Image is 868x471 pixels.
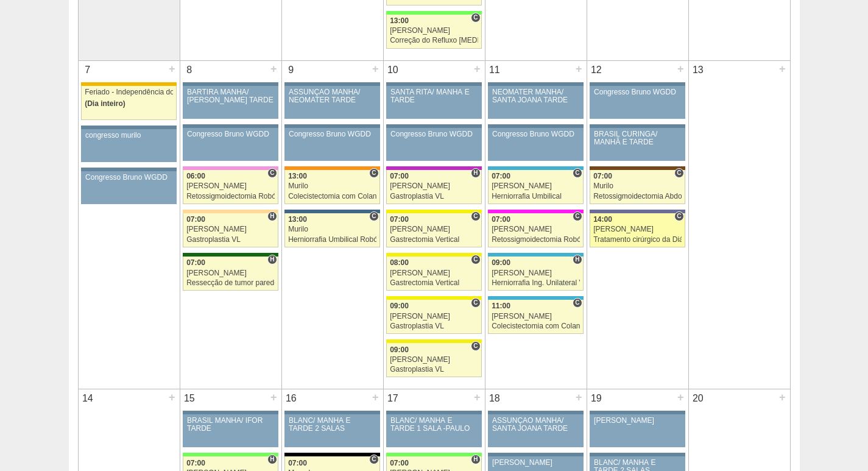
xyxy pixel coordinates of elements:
[390,225,478,233] div: [PERSON_NAME]
[186,459,205,467] span: 07:00
[282,389,301,408] div: 16
[186,172,205,180] span: 06:00
[186,215,205,224] span: 07:00
[369,455,378,464] span: Consultório
[81,126,176,129] div: Key: Aviso
[492,313,580,320] div: [PERSON_NAME]
[187,417,274,433] div: BRASIL MANHÃ/ IFOR TARDE
[593,182,682,190] div: Murilo
[485,61,504,79] div: 11
[471,211,480,221] span: Consultório
[390,37,478,44] div: Correção do Refluxo [MEDICAL_DATA] esofágico Robótico
[180,389,199,408] div: 15
[492,269,580,277] div: [PERSON_NAME]
[186,279,275,287] div: Ressecção de tumor parede abdominal pélvica
[81,129,176,162] a: congresso murilo
[288,225,376,233] div: Murilo
[594,130,681,146] div: BRASIL CURINGA/ MANHÃ E TARDE
[488,414,583,447] a: ASSUNÇÃO MANHÃ/ SANTA JOANA TARDE
[390,269,478,277] div: [PERSON_NAME]
[187,88,274,104] div: BARTIRA MANHÃ/ [PERSON_NAME] TARDE
[186,258,205,267] span: 07:00
[390,322,478,330] div: Gastroplastia VL
[386,166,481,170] div: Key: Maria Braido
[471,455,480,464] span: Hospital
[81,168,176,171] div: Key: Aviso
[386,414,481,447] a: BLANC/ MANHÃ E TARDE 1 SALA -PAULO
[386,170,481,204] a: H 07:00 [PERSON_NAME] Gastroplastia VL
[183,124,278,128] div: Key: Aviso
[284,414,379,447] a: BLANC/ MANHÃ E TARDE 2 SALAS
[492,302,510,310] span: 11:00
[777,389,788,405] div: +
[573,168,582,178] span: Consultório
[471,298,480,308] span: Consultório
[390,172,409,180] span: 07:00
[386,343,481,377] a: C 09:00 [PERSON_NAME] Gastroplastia VL
[587,389,606,408] div: 19
[590,213,685,247] a: C 14:00 [PERSON_NAME] Tratamento cirúrgico da Diástase do reto abdomem
[390,193,478,200] div: Gastroplastia VL
[492,172,510,180] span: 07:00
[488,82,583,86] div: Key: Aviso
[689,389,708,408] div: 20
[674,211,683,221] span: Consultório
[574,389,584,405] div: +
[689,61,708,79] div: 13
[390,27,478,35] div: [PERSON_NAME]
[492,130,579,138] div: Congresso Bruno WGDD
[488,170,583,204] a: C 07:00 [PERSON_NAME] Herniorrafia Umbilical
[386,128,481,161] a: Congresso Bruno WGDD
[485,389,504,408] div: 18
[386,82,481,86] div: Key: Aviso
[593,193,682,200] div: Retossigmoidectomia Abdominal VL
[472,61,482,77] div: +
[390,417,478,433] div: BLANC/ MANHÃ E TARDE 1 SALA -PAULO
[284,411,379,414] div: Key: Aviso
[288,172,307,180] span: 13:00
[85,88,173,96] div: Feriado - Independência do [GEOGRAPHIC_DATA]
[386,300,481,334] a: C 09:00 [PERSON_NAME] Gastroplastia VL
[390,258,409,267] span: 08:00
[593,172,612,180] span: 07:00
[384,61,403,79] div: 10
[284,213,379,247] a: C 13:00 Murilo Herniorrafia Umbilical Robótica
[183,210,278,213] div: Key: Bartira
[472,389,482,405] div: +
[187,130,274,138] div: Congresso Bruno WGDD
[492,215,510,224] span: 07:00
[390,16,409,25] span: 13:00
[390,302,409,310] span: 09:00
[390,279,478,287] div: Gastrectomia Vertical
[267,211,277,221] span: Hospital
[488,128,583,161] a: Congresso Bruno WGDD
[492,193,580,200] div: Herniorrafia Umbilical
[587,61,606,79] div: 12
[167,389,177,405] div: +
[284,453,379,456] div: Key: Blanc
[183,213,278,247] a: H 07:00 [PERSON_NAME] Gastroplastia VL
[488,166,583,170] div: Key: Neomater
[288,215,307,224] span: 13:00
[386,11,481,15] div: Key: Brasil
[492,322,580,330] div: Colecistectomia com Colangiografia VL
[284,210,379,213] div: Key: São Luiz - Jabaquara
[488,453,583,456] div: Key: Aviso
[471,255,480,264] span: Consultório
[492,236,580,244] div: Retossigmoidectomia Robótica
[183,411,278,414] div: Key: Aviso
[386,213,481,247] a: C 07:00 [PERSON_NAME] Gastrectomia Vertical
[488,411,583,414] div: Key: Aviso
[186,182,275,190] div: [PERSON_NAME]
[85,132,172,140] div: congresso murilo
[390,182,478,190] div: [PERSON_NAME]
[386,15,481,49] a: C 13:00 [PERSON_NAME] Correção do Refluxo [MEDICAL_DATA] esofágico Robótico
[590,210,685,213] div: Key: Vila Nova Star
[289,88,376,104] div: ASSUNÇÃO MANHÃ/ NEOMATER TARDE
[492,225,580,233] div: [PERSON_NAME]
[183,414,278,447] a: BRASIL MANHÃ/ IFOR TARDE
[777,61,788,77] div: +
[85,99,125,108] span: (Dia inteiro)
[369,211,378,221] span: Consultório
[267,255,277,264] span: Hospital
